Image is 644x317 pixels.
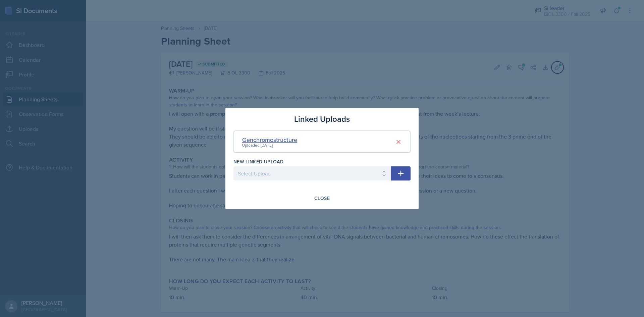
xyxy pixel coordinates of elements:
[242,135,297,144] div: Genchromostructure
[310,193,334,204] button: Close
[314,196,330,201] div: Close
[233,158,283,165] label: New Linked Upload
[294,113,350,125] h3: Linked Uploads
[242,142,297,148] div: Uploaded [DATE]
